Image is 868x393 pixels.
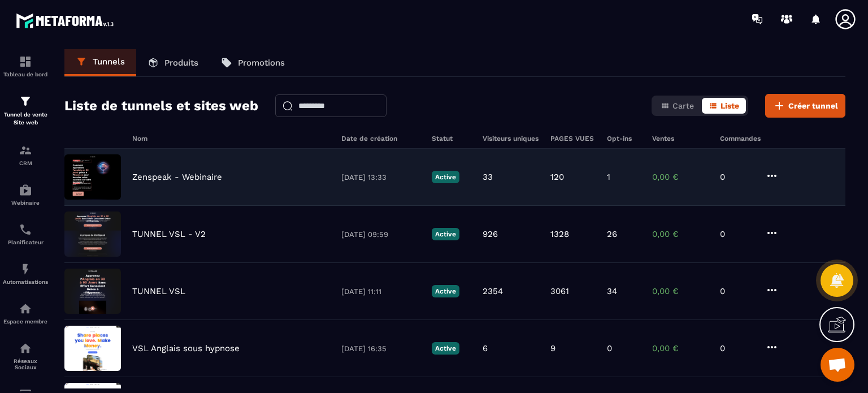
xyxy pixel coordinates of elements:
p: Active [432,171,459,183]
h6: Opt-ins [607,135,641,142]
img: automations [19,302,32,316]
p: Webinaire [3,200,48,206]
a: formationformationTunnel de vente Site web [3,86,48,135]
p: 0 [720,172,754,182]
p: Active [432,285,459,297]
h6: Ventes [652,135,709,142]
p: Active [432,228,459,240]
p: [DATE] 09:59 [341,230,420,239]
p: Produits [164,58,198,68]
p: VSL Anglais sous hypnose [132,343,240,353]
p: 3061 [550,286,569,296]
p: CRM [3,160,48,166]
p: 0 [720,229,754,239]
p: 926 [483,229,498,239]
img: image [64,269,121,314]
p: 1 [607,172,610,182]
img: formation [19,94,32,108]
span: Carte [672,101,694,110]
a: formationformationTableau de bord [3,46,48,86]
img: formation [19,55,32,68]
p: 33 [483,172,493,182]
p: 6 [483,343,488,353]
p: 0 [607,343,612,353]
p: Zenspeak - Webinaire [132,172,222,182]
p: 0 [720,343,754,353]
p: TUNNEL VSL [132,286,185,296]
span: Créer tunnel [788,100,838,111]
img: automations [19,183,32,197]
p: [DATE] 11:11 [341,287,420,296]
p: Espace membre [3,318,48,325]
img: scheduler [19,223,32,236]
p: 2354 [483,286,503,296]
img: social-network [19,342,32,355]
h6: Visiteurs uniques [483,135,539,142]
img: automations [19,262,32,276]
a: Promotions [210,49,296,76]
img: image [64,211,121,257]
p: 120 [550,172,564,182]
img: logo [16,10,118,31]
p: Réseaux Sociaux [3,358,48,370]
p: 0,00 € [652,286,709,296]
a: formationformationCRM [3,135,48,175]
a: automationsautomationsEspace membre [3,293,48,333]
p: 1328 [550,229,569,239]
span: Liste [721,101,739,110]
p: Planificateur [3,239,48,245]
a: automationsautomationsAutomatisations [3,254,48,293]
button: Liste [702,98,746,114]
p: Promotions [238,58,285,68]
h6: Nom [132,135,330,142]
a: Tunnels [64,49,136,76]
img: formation [19,144,32,157]
h6: Date de création [341,135,420,142]
p: Active [432,342,459,355]
div: Ouvrir le chat [821,348,854,382]
img: image [64,326,121,371]
p: Tableau de bord [3,71,48,77]
p: Tunnels [93,57,125,67]
h6: Statut [432,135,471,142]
p: 0 [720,286,754,296]
h2: Liste de tunnels et sites web [64,94,258,117]
h6: Commandes [720,135,761,142]
p: 26 [607,229,617,239]
button: Carte [654,98,701,114]
p: 0,00 € [652,229,709,239]
p: 0,00 € [652,343,709,353]
p: TUNNEL VSL - V2 [132,229,206,239]
button: Créer tunnel [765,94,845,118]
a: automationsautomationsWebinaire [3,175,48,214]
p: [DATE] 16:35 [341,344,420,353]
a: Produits [136,49,210,76]
h6: PAGES VUES [550,135,596,142]
a: social-networksocial-networkRéseaux Sociaux [3,333,48,379]
p: Automatisations [3,279,48,285]
p: 34 [607,286,617,296]
p: 0,00 € [652,172,709,182]
a: schedulerschedulerPlanificateur [3,214,48,254]
img: image [64,154,121,200]
p: [DATE] 13:33 [341,173,420,182]
p: 9 [550,343,555,353]
p: Tunnel de vente Site web [3,111,48,127]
